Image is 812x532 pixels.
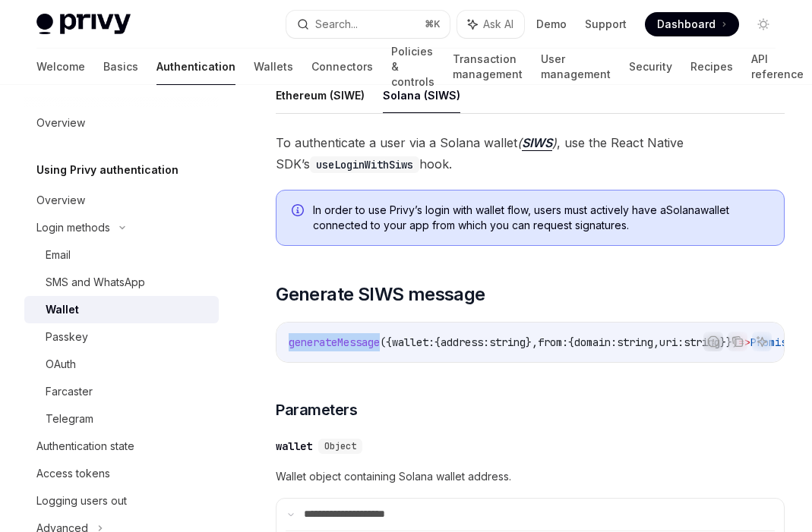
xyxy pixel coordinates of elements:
[289,335,380,349] span: generateMessage
[380,335,392,349] span: ({
[276,467,785,486] span: Wallet object containing Solana wallet address.
[46,246,71,264] div: Email
[36,161,179,179] h5: Using Privy authentication
[310,156,419,173] code: useLoginWithSiws
[276,439,312,454] div: wallet
[46,273,145,291] div: SMS and WhatsApp
[24,378,219,405] a: Farcaster
[24,460,219,487] a: Access tokens
[434,335,441,349] span: {
[286,11,450,38] button: Search...⌘K
[538,335,568,349] span: from:
[46,328,88,346] div: Passkey
[46,382,93,401] div: Farcaster
[441,335,489,349] span: address:
[24,323,219,351] a: Passkey
[36,464,110,483] div: Access tokens
[629,49,672,85] a: Security
[36,191,85,209] div: Overview
[483,17,513,32] span: Ask AI
[324,440,356,452] span: Object
[541,49,611,85] a: User management
[526,335,538,349] span: },
[684,335,720,349] span: string
[156,49,235,85] a: Authentication
[36,492,127,510] div: Logging users out
[24,433,219,460] a: Authentication state
[536,17,567,32] a: Demo
[46,410,93,428] div: Telegram
[425,18,441,30] span: ⌘ K
[36,49,85,85] a: Welcome
[313,203,769,233] span: In order to use Privy’s login with wallet flow, users must actively have a Solana wallet connecte...
[315,15,358,33] div: Search...
[391,49,434,85] a: Policies & controls
[752,332,772,351] button: Ask AI
[568,335,574,349] span: {
[24,109,219,137] a: Overview
[36,219,110,237] div: Login methods
[522,135,552,151] a: SIWS
[645,12,739,36] a: Dashboard
[457,11,524,38] button: Ask AI
[276,77,365,113] button: Ethereum (SIWE)
[24,269,219,296] a: SMS and WhatsApp
[254,49,293,85] a: Wallets
[392,335,434,349] span: wallet:
[24,351,219,378] a: OAuth
[750,335,793,349] span: Promise
[46,301,79,319] div: Wallet
[36,114,85,132] div: Overview
[489,335,526,349] span: string
[276,282,485,307] span: Generate SIWS message
[24,241,219,269] a: Email
[653,335,659,349] span: ,
[24,187,219,214] a: Overview
[103,49,138,85] a: Basics
[292,204,307,219] svg: Info
[659,335,684,349] span: uri:
[24,405,219,433] a: Telegram
[36,437,134,455] div: Authentication state
[585,17,627,32] a: Support
[24,296,219,323] a: Wallet
[453,49,523,85] a: Transaction management
[751,49,804,85] a: API reference
[383,77,460,113] button: Solana (SIWS)
[46,355,76,373] div: OAuth
[36,14,131,35] img: light logo
[517,135,557,151] em: ( )
[657,17,716,32] span: Dashboard
[311,49,373,85] a: Connectors
[276,399,357,420] span: Parameters
[617,335,653,349] span: string
[751,12,776,36] button: Toggle dark mode
[728,332,747,351] button: Copy the contents from the code block
[703,332,723,351] button: Report incorrect code
[574,335,617,349] span: domain:
[276,132,785,175] span: To authenticate a user via a Solana wallet , use the React Native SDK’s hook.
[690,49,733,85] a: Recipes
[24,487,219,515] a: Logging users out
